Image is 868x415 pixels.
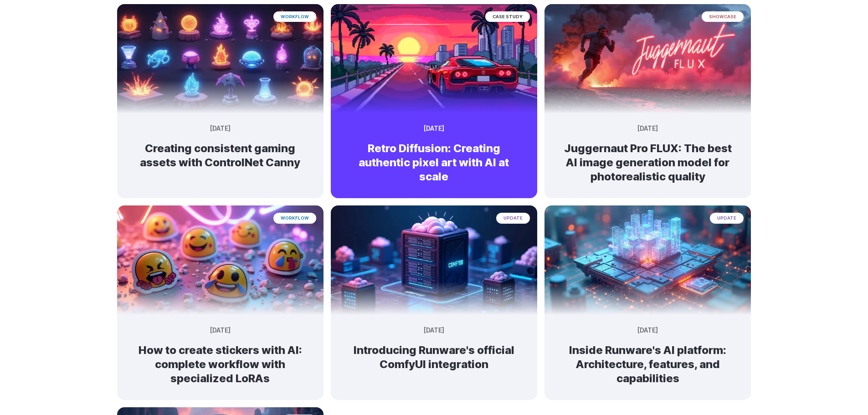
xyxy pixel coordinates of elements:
[331,106,537,199] a: a red sports car on a futuristic highway with a sunset and city skyline in the background, styled...
[117,205,324,315] img: A collection of vibrant, neon-style animal and nature stickers with a futuristic aesthetic
[273,11,316,22] span: workflow
[273,213,316,223] span: workflow
[117,106,324,184] a: An array of glowing, stylized elemental orbs and flames in various containers and stands, depicte...
[424,124,444,134] time: [DATE]
[710,213,744,223] span: update
[424,326,444,336] time: [DATE]
[485,11,530,22] span: case study
[331,205,537,315] img: Futuristic server labeled 'COMFYUI' with glowing blue lights and a brain-like structure on top
[559,141,736,184] h2: Juggernaut Pro FLUX: The best AI image generation model for photorealistic quality
[496,213,530,223] span: update
[637,124,658,134] time: [DATE]
[544,205,751,315] img: A futuristic holographic city glowing blue and orange, emerging from a computer chip
[544,4,751,113] img: creative ad image of powerful runner leaving a trail of pink smoke and sparks, speed, lights floa...
[132,343,309,386] h2: How to create stickers with AI: complete workflow with specialized LoRAs
[345,343,523,371] h2: Introducing Runware's official ComfyUI integration
[544,307,751,400] a: A futuristic holographic city glowing blue and orange, emerging from a computer chip update [DATE...
[331,307,537,386] a: Futuristic server labeled 'COMFYUI' with glowing blue lights and a brain-like structure on top up...
[210,124,231,134] time: [DATE]
[210,326,231,336] time: [DATE]
[345,141,523,184] h2: Retro Diffusion: Creating authentic pixel art with AI at scale
[117,307,324,400] a: A collection of vibrant, neon-style animal and nature stickers with a futuristic aesthetic workfl...
[117,4,324,113] img: An array of glowing, stylized elemental orbs and flames in various containers and stands, depicte...
[544,106,751,199] a: creative ad image of powerful runner leaving a trail of pink smoke and sparks, speed, lights floa...
[702,11,744,22] span: showcase
[132,141,309,169] h2: Creating consistent gaming assets with ControlNet Canny
[637,326,658,336] time: [DATE]
[559,343,736,386] h2: Inside Runware's AI platform: Architecture, features, and capabilities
